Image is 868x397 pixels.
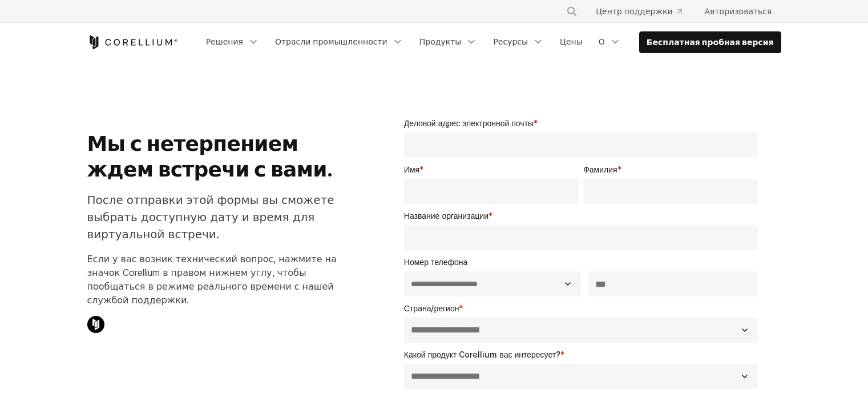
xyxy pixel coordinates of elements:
[419,37,462,46] font: Продукты
[87,131,333,182] font: Мы с нетерпением ждем встречи с вами.
[404,118,534,128] font: Деловой адрес электронной почты
[404,165,419,174] font: Имя
[199,31,781,53] div: Меню навигации
[599,37,605,46] font: О
[404,303,459,313] font: Страна/регион
[404,257,467,267] font: Номер телефона
[275,37,387,46] font: Отрасли промышленности
[206,37,243,46] font: Решения
[493,37,528,46] font: Ресурсы
[87,316,104,333] img: Значок чата Corellium
[87,35,178,49] a: Кореллиум Дом
[562,1,582,22] button: Поиск
[560,37,583,46] font: Цены
[404,350,560,359] font: Какой продукт Corellium вас интересует?
[647,37,774,47] font: Бесплатная пробная версия
[552,1,781,22] div: Меню навигации
[596,6,672,16] font: Центр поддержки
[404,211,488,220] font: Название организации
[705,6,772,16] font: Авторизоваться
[583,165,617,174] font: Фамилия
[87,193,334,241] font: После отправки этой формы вы сможете выбрать доступную дату и время для виртуальной встречи.
[87,253,337,306] font: Если у вас возник технический вопрос, нажмите на значок Corellium в правом нижнем углу, чтобы поо...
